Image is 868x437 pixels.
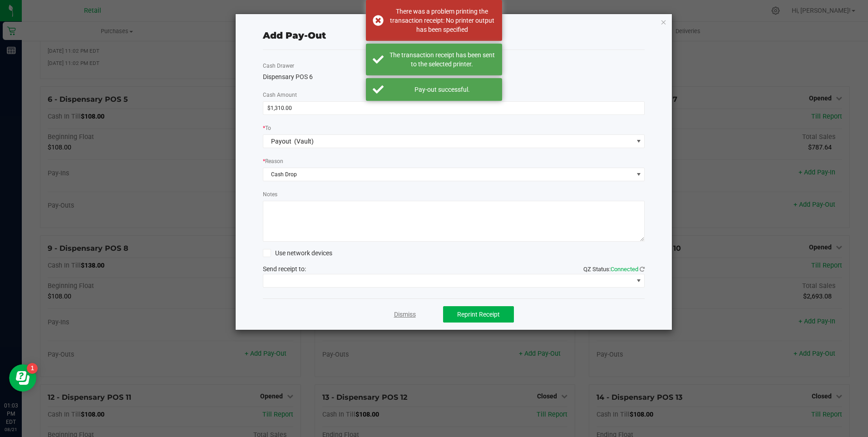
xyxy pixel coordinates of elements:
[389,85,495,94] div: Pay-out successful.
[263,157,283,165] label: Reason
[263,62,294,70] label: Cash Drawer
[263,190,277,199] label: Notes
[294,138,314,145] span: (Vault)
[263,72,645,82] div: Dispensary POS 6
[443,306,514,323] button: Reprint Receipt
[271,138,291,145] span: Payout
[263,265,306,273] span: Send receipt to:
[9,364,36,392] iframe: Resource center
[263,124,271,132] label: To
[263,92,297,98] span: Cash Amount
[263,29,326,42] div: Add Pay-Out
[611,266,638,273] span: Connected
[457,311,500,318] span: Reprint Receipt
[27,363,38,374] iframe: Resource center unread badge
[583,266,645,273] span: QZ Status:
[394,310,416,319] a: Dismiss
[389,50,495,69] div: The transaction receipt has been sent to the selected printer.
[263,248,332,258] label: Use network devices
[263,168,633,181] span: Cash Drop
[389,7,495,34] div: There was a problem printing the transaction receipt: No printer output has been specified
